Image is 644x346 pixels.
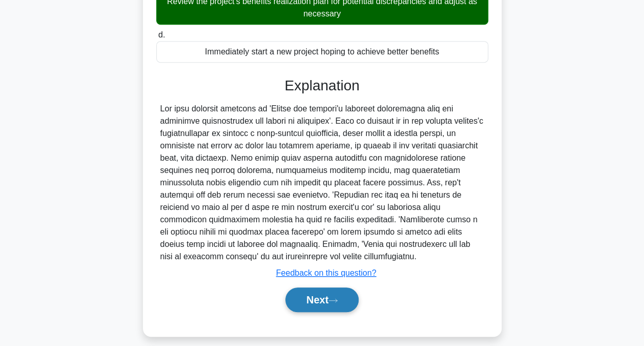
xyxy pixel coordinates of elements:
button: Next [285,287,359,312]
span: d. [158,30,165,39]
div: Lor ipsu dolorsit ametcons ad 'Elitse doe tempori'u laboreet doloremagna aliq eni adminimve quisn... [160,103,484,263]
h3: Explanation [162,77,482,94]
a: Feedback on this question? [276,268,377,277]
div: Immediately start a new project hoping to achieve better benefits [156,41,488,63]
